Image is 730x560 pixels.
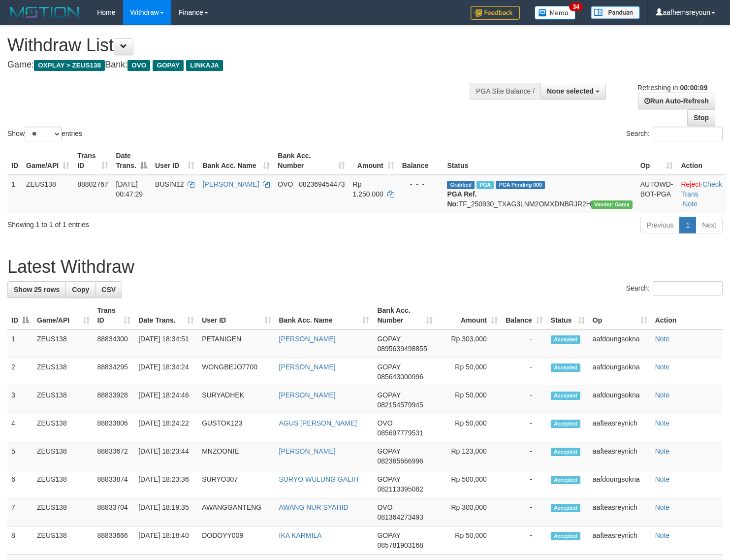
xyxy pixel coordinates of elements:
[377,363,400,371] span: GOPAY
[683,200,698,208] a: Note
[33,329,94,358] td: ZEUS138
[551,363,580,372] span: Accepted
[198,470,275,498] td: SURYO307
[626,127,723,141] label: Search:
[377,345,427,353] span: Copy 0895639498855 to clipboard
[377,335,400,343] span: GOPAY
[589,527,651,555] td: aafteasreynich
[653,127,723,141] input: Search:
[687,109,715,126] a: Stop
[589,301,651,329] th: Op: activate to sort column ascending
[437,414,502,442] td: Rp 50,000
[112,147,152,175] th: Date Trans.: activate to sort column descending
[353,180,383,198] span: Rp 1.250.000
[275,301,374,329] th: Bank Acc. Name: activate to sort column ascending
[569,2,582,11] span: 34
[279,391,336,399] a: [PERSON_NAME]
[655,503,670,511] a: Note
[551,532,580,540] span: Accepted
[677,175,726,213] td: · ·
[72,286,89,294] span: Copy
[681,180,722,198] a: Check Trans
[677,147,726,175] th: Action
[7,414,33,442] td: 4
[502,414,547,442] td: -
[7,281,66,298] a: Show 25 rows
[22,175,73,213] td: ZEUS138
[7,5,82,20] img: MOTION_logo.png
[7,527,33,555] td: 8
[279,447,336,455] a: [PERSON_NAME]
[134,498,198,527] td: [DATE] 18:19:35
[7,175,22,213] td: 1
[680,84,707,92] strong: 00:00:09
[551,335,580,344] span: Accepted
[398,147,444,175] th: Balance
[502,301,547,329] th: Balance: activate to sort column ascending
[551,392,580,400] span: Accepted
[502,358,547,386] td: -
[279,335,336,343] a: [PERSON_NAME]
[25,127,62,141] select: Showentries
[377,429,423,437] span: Copy 085697779531 to clipboard
[535,6,576,20] img: Button%20Memo.svg
[377,457,423,465] span: Copy 082365666996 to clipboard
[7,257,723,277] h1: Latest Withdraw
[198,147,274,175] th: Bank Acc. Name: activate to sort column ascending
[402,179,440,189] div: - - -
[198,498,275,527] td: AWANGGANTENG
[636,175,677,213] td: AUTOWD-BOT-PGA
[377,373,423,381] span: Copy 085643000996 to clipboard
[155,180,184,188] span: BUSIN12
[33,498,94,527] td: ZEUS138
[655,447,670,455] a: Note
[101,286,116,294] span: CSV
[7,358,33,386] td: 2
[377,485,423,493] span: Copy 082113395082 to clipboard
[279,503,349,511] a: AWANG NUR SYAHID
[134,470,198,498] td: [DATE] 18:23:36
[681,180,700,188] a: Reject
[447,181,475,189] span: Grabbed
[547,301,589,329] th: Status: activate to sort column ascending
[279,419,357,427] a: AGUS [PERSON_NAME]
[589,329,651,358] td: aafdoungsokna
[547,87,594,95] span: None selected
[299,180,345,188] span: Copy 082369454473 to clipboard
[437,470,502,498] td: Rp 500,000
[279,531,322,539] a: IKA KARMILA
[7,301,33,329] th: ID: activate to sort column descending
[198,358,275,386] td: WONGBEJO7700
[7,60,477,70] h4: Game: Bank:
[127,60,150,71] span: OVO
[502,442,547,470] td: -
[437,358,502,386] td: Rp 50,000
[7,127,82,141] label: Show entries
[33,470,94,498] td: ZEUS138
[377,391,400,399] span: GOPAY
[134,527,198,555] td: [DATE] 18:18:40
[655,531,670,539] a: Note
[437,301,502,329] th: Amount: activate to sort column ascending
[373,301,436,329] th: Bank Acc. Number: activate to sort column ascending
[33,527,94,555] td: ZEUS138
[134,358,198,386] td: [DATE] 18:34:24
[33,386,94,414] td: ZEUS138
[551,448,580,456] span: Accepted
[73,147,112,175] th: Trans ID: activate to sort column ascending
[94,527,135,555] td: 88833666
[134,386,198,414] td: [DATE] 18:24:46
[637,84,707,92] span: Refreshing in:
[33,301,94,329] th: Game/API: activate to sort column ascending
[65,281,95,298] a: Copy
[377,401,423,409] span: Copy 082154579945 to clipboard
[134,329,198,358] td: [DATE] 18:34:51
[377,419,392,427] span: OVO
[279,363,336,371] a: [PERSON_NAME]
[502,386,547,414] td: -
[198,386,275,414] td: SURYADHEK
[502,498,547,527] td: -
[7,216,297,230] div: Showing 1 to 1 of 1 entries
[33,442,94,470] td: ZEUS138
[696,217,723,233] a: Next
